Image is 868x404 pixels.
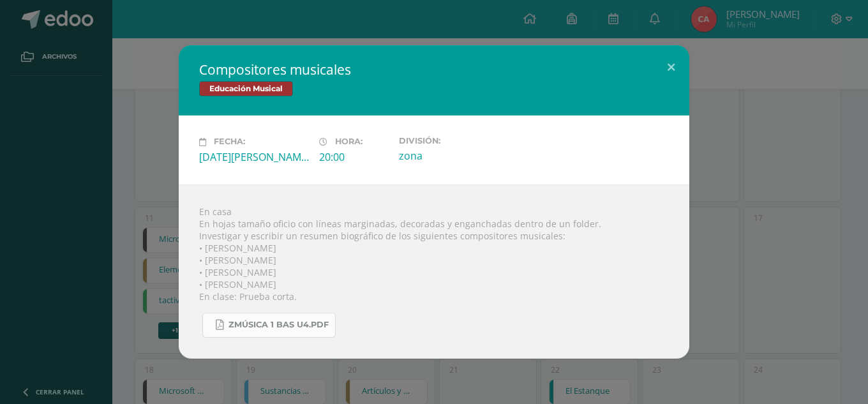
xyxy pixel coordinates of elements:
div: zona [399,149,509,163]
span: Fecha: [214,137,245,147]
span: Educación Musical [199,81,293,96]
span: Zmúsica 1 Bas U4.pdf [228,320,329,330]
span: Hora: [335,137,363,147]
h2: Compositores musicales [199,61,669,79]
label: División: [399,136,509,146]
button: Close (Esc) [653,45,689,89]
div: [DATE][PERSON_NAME] [199,150,309,164]
a: Zmúsica 1 Bas U4.pdf [202,313,336,338]
div: 20:00 [319,150,389,164]
div: En casa En hojas tamaño oficio con líneas marginadas, decoradas y enganchadas dentro de un folder... [179,184,689,359]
